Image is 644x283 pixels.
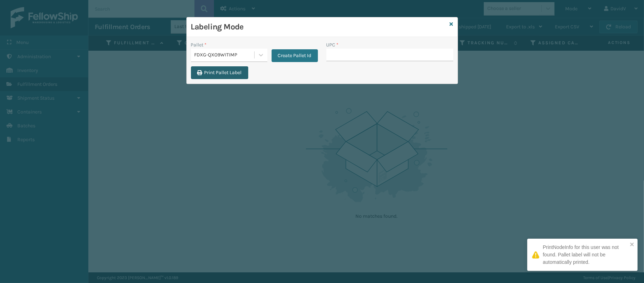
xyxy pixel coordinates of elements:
label: Pallet [191,41,207,49]
button: Print Pallet Label [191,66,248,79]
button: close [630,242,635,248]
div: PrintNodeInfo for this user was not found. Pallet label will not be automatically printed. [543,244,628,266]
div: FDXG-QXO9WITIMP [195,51,255,59]
label: UPC [326,41,339,49]
h3: Labeling Mode [191,22,447,32]
button: Create Pallet Id [272,49,318,62]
